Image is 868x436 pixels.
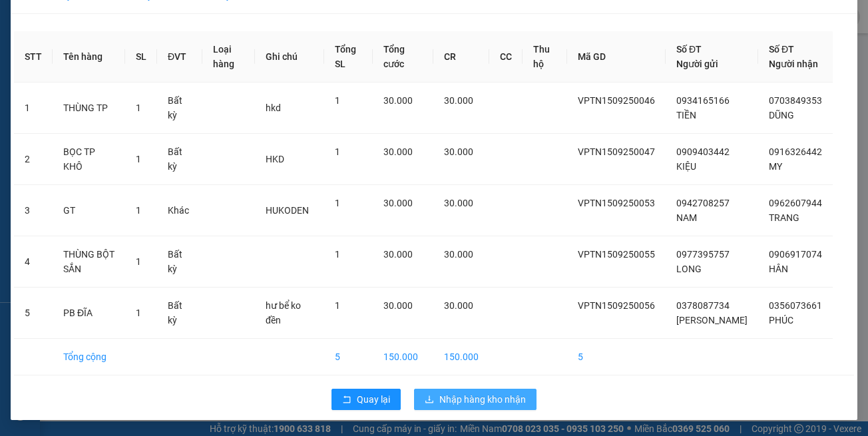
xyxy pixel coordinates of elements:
[335,249,340,260] span: 1
[157,31,202,83] th: ĐVT
[523,31,567,83] th: Thu hộ
[14,288,53,339] td: 5
[53,236,125,288] td: THÙNG BỘT SẮN
[578,95,655,106] span: VPTN1509250046
[157,83,202,134] td: Bất kỳ
[266,103,281,113] span: hkd
[357,392,390,407] span: Quay lại
[676,161,696,172] span: KIỆU
[769,95,822,106] span: 0703849353
[136,205,141,216] span: 1
[14,83,53,134] td: 1
[324,31,373,83] th: Tổng SL
[578,146,655,157] span: VPTN1509250047
[373,31,433,83] th: Tổng cước
[53,185,125,236] td: GT
[425,395,434,405] span: download
[769,161,782,172] span: MY
[578,300,655,311] span: VPTN1509250056
[157,236,202,288] td: Bất kỳ
[383,249,413,260] span: 30.000
[14,31,53,83] th: STT
[769,198,822,208] span: 0962607944
[266,205,309,216] span: HUKODEN
[157,185,202,236] td: Khác
[157,288,202,339] td: Bất kỳ
[567,339,666,375] td: 5
[342,395,351,405] span: rollback
[383,146,413,157] span: 30.000
[136,308,141,318] span: 1
[335,300,340,311] span: 1
[324,339,373,375] td: 5
[676,44,702,55] span: Số ĐT
[769,146,822,157] span: 0916326442
[676,212,697,223] span: NAM
[136,154,141,164] span: 1
[383,300,413,311] span: 30.000
[676,300,730,311] span: 0378087734
[136,103,141,113] span: 1
[14,185,53,236] td: 3
[769,264,788,274] span: HÂN
[335,95,340,106] span: 1
[676,315,748,326] span: [PERSON_NAME]
[769,315,793,326] span: PHÚC
[444,146,473,157] span: 30.000
[53,83,125,134] td: THÙNG TP
[444,95,473,106] span: 30.000
[567,31,666,83] th: Mã GD
[578,198,655,208] span: VPTN1509250053
[444,300,473,311] span: 30.000
[53,134,125,185] td: BỌC TP KHÔ
[676,59,718,69] span: Người gửi
[53,31,125,83] th: Tên hàng
[383,198,413,208] span: 30.000
[14,236,53,288] td: 4
[578,249,655,260] span: VPTN1509250055
[202,31,256,83] th: Loại hàng
[136,256,141,267] span: 1
[414,389,537,410] button: downloadNhập hàng kho nhận
[373,339,433,375] td: 150.000
[331,389,401,410] button: rollbackQuay lại
[433,339,489,375] td: 150.000
[433,31,489,83] th: CR
[335,198,340,208] span: 1
[676,146,730,157] span: 0909403442
[266,154,284,164] span: HKD
[676,264,702,274] span: LONG
[335,146,340,157] span: 1
[439,392,526,407] span: Nhập hàng kho nhận
[53,339,125,375] td: Tổng cộng
[676,110,696,120] span: TIỀN
[769,300,822,311] span: 0356073661
[157,134,202,185] td: Bất kỳ
[444,249,473,260] span: 30.000
[383,95,413,106] span: 30.000
[769,44,794,55] span: Số ĐT
[53,288,125,339] td: PB ĐĨA
[444,198,473,208] span: 30.000
[255,31,324,83] th: Ghi chú
[676,249,730,260] span: 0977395757
[489,31,523,83] th: CC
[769,249,822,260] span: 0906917074
[769,110,794,120] span: DŨNG
[769,59,818,69] span: Người nhận
[125,31,157,83] th: SL
[769,212,799,223] span: TRANG
[676,198,730,208] span: 0942708257
[676,95,730,106] span: 0934165166
[266,300,301,326] span: hư bể ko đền
[14,134,53,185] td: 2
